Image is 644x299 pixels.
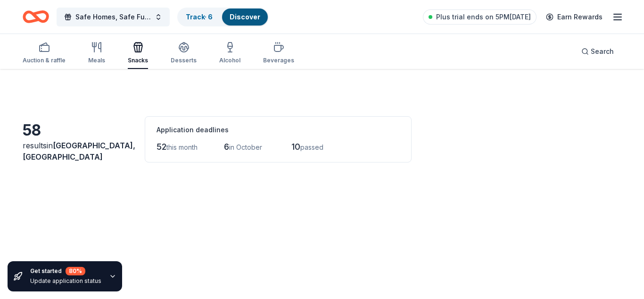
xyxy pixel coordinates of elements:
[57,8,170,26] button: Safe Homes, Safe Futures Family Resource Fair
[166,143,198,151] span: this month
[23,38,66,69] button: Auction & raffle
[300,143,323,151] span: passed
[30,277,101,285] div: Update application status
[75,11,151,23] span: Safe Homes, Safe Futures Family Resource Fair
[186,13,213,21] a: Track· 6
[157,142,166,152] span: 52
[219,57,240,64] div: Alcohol
[30,267,101,275] div: Get started
[171,38,197,69] button: Desserts
[540,9,608,26] a: Earn Rewards
[291,142,300,152] span: 10
[171,57,197,64] div: Desserts
[423,9,537,25] a: Plus trial ends on 5PM[DATE]
[263,38,294,69] button: Beverages
[128,38,148,69] button: Snacks
[23,140,133,162] div: results
[230,13,260,21] a: Discover
[23,57,66,64] div: Auction & raffle
[88,57,105,64] div: Meals
[157,124,400,136] div: Application deadlines
[23,6,49,28] a: Home
[88,38,105,69] button: Meals
[436,11,531,23] span: Plus trial ends on 5PM[DATE]
[263,57,294,64] div: Beverages
[591,46,614,57] span: Search
[66,267,85,275] div: 80 %
[177,8,269,26] button: Track· 6Discover
[23,141,135,162] span: [GEOGRAPHIC_DATA], [GEOGRAPHIC_DATA]
[224,142,229,152] span: 6
[574,42,621,61] button: Search
[23,121,133,140] div: 58
[23,141,135,162] span: in
[219,38,240,69] button: Alcohol
[229,143,262,151] span: in October
[128,57,148,64] div: Snacks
